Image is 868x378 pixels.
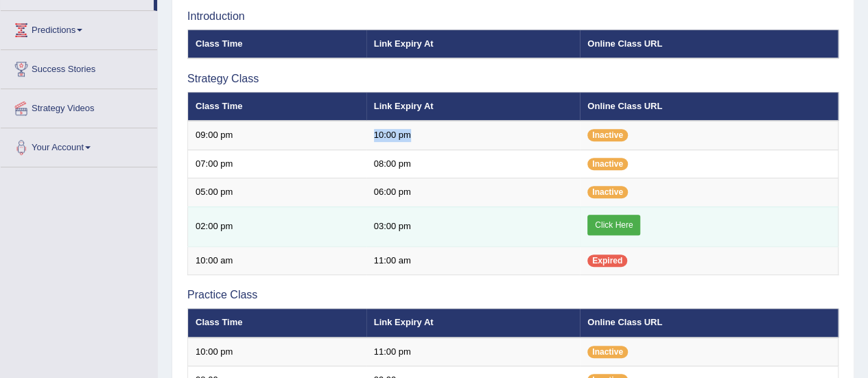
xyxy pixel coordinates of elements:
h3: Strategy Class [187,73,838,85]
th: Link Expiry At [366,29,580,58]
span: Inactive [587,186,628,198]
a: Strategy Videos [1,89,157,123]
td: 05:00 pm [188,178,366,207]
td: 07:00 pm [188,150,366,178]
h3: Introduction [187,10,838,23]
td: 08:00 pm [366,150,580,178]
td: 02:00 pm [188,206,366,246]
a: Success Stories [1,50,157,84]
th: Class Time [188,309,366,338]
td: 09:00 pm [188,121,366,150]
th: Class Time [188,29,366,58]
span: Inactive [587,129,628,141]
td: 10:00 pm [366,121,580,150]
td: 11:00 pm [366,338,580,366]
td: 10:00 pm [188,338,366,366]
th: Online Class URL [580,29,838,58]
span: Inactive [587,158,628,170]
a: Click Here [587,215,640,235]
th: Class Time [188,92,366,121]
td: 03:00 pm [366,206,580,246]
a: Predictions [1,11,157,45]
th: Online Class URL [580,92,838,121]
span: Inactive [587,346,628,358]
td: 10:00 am [188,246,366,275]
span: Expired [587,255,627,267]
th: Online Class URL [580,309,838,338]
td: 11:00 am [366,246,580,275]
th: Link Expiry At [366,92,580,121]
th: Link Expiry At [366,309,580,338]
h3: Practice Class [187,289,838,301]
a: Your Account [1,128,157,163]
td: 06:00 pm [366,178,580,207]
